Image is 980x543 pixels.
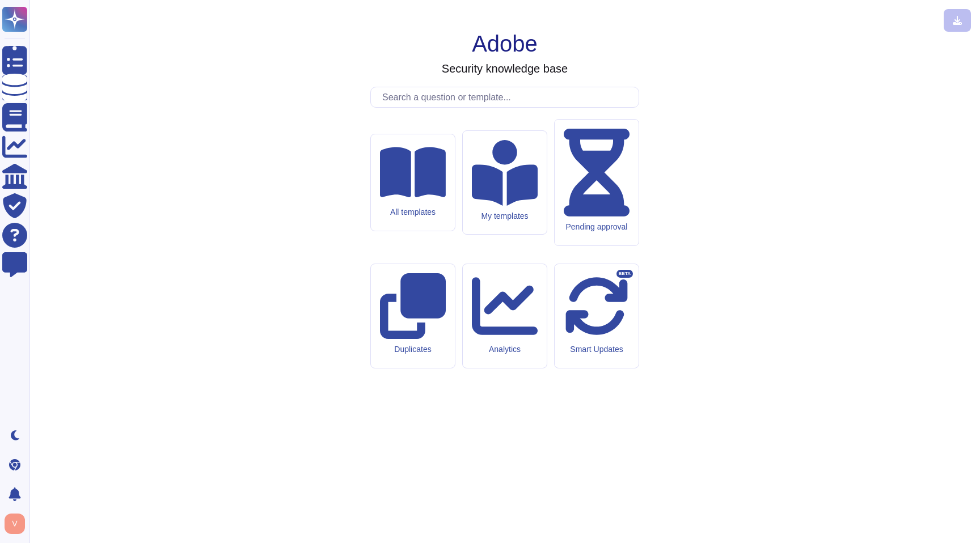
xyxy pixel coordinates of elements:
div: All templates [380,207,446,217]
img: user [5,514,25,534]
div: Analytics [472,345,538,354]
div: Duplicates [380,345,446,354]
input: Search a question or template... [377,87,639,107]
h1: Adobe [472,30,538,57]
button: user [2,511,33,536]
h3: Security knowledge base [442,62,568,75]
div: BETA [616,270,633,278]
div: My templates [472,211,538,221]
div: Smart Updates [564,345,630,354]
div: Pending approval [564,222,630,232]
